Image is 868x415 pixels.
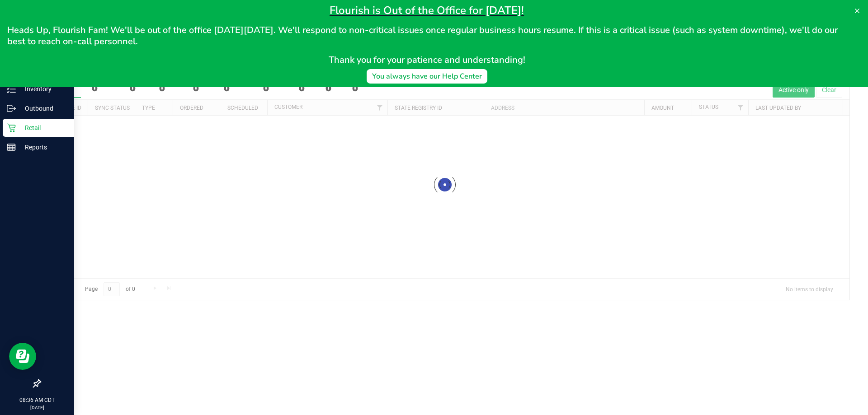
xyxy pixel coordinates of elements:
[16,122,70,133] p: Retail
[16,142,70,153] p: Reports
[7,104,16,113] inline-svg: Outbound
[4,396,70,404] p: 08:36 AM CDT
[7,143,16,152] inline-svg: Reports
[16,103,70,114] p: Outbound
[7,123,16,132] inline-svg: Retail
[330,3,524,18] span: Flourish is Out of the Office for [DATE]!
[7,24,840,47] span: Heads Up, Flourish Fam! We'll be out of the office [DATE][DATE]. We'll respond to non-critical is...
[9,343,36,370] iframe: Resource center
[16,84,70,94] p: Inventory
[372,71,482,82] div: You always have our Help Center
[7,84,16,93] inline-svg: Inventory
[329,54,525,66] span: Thank you for your patience and understanding!
[4,404,70,411] p: [DATE]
